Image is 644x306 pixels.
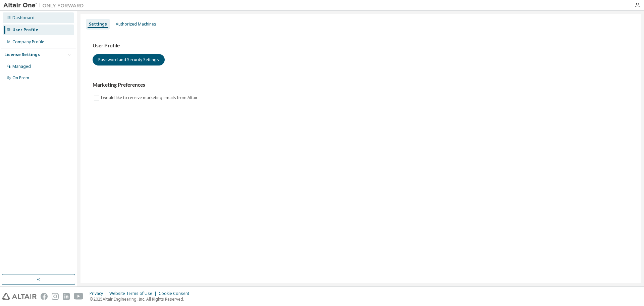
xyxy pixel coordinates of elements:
img: instagram.svg [52,293,59,300]
div: Website Terms of Use [109,291,159,296]
div: Company Profile [12,39,44,45]
div: License Settings [4,52,40,57]
img: Altair One [3,2,87,9]
div: Privacy [90,291,109,296]
label: I would like to receive marketing emails from Altair [101,94,199,102]
div: Dashboard [12,15,35,20]
div: On Prem [12,75,29,81]
button: Password and Security Settings [93,54,165,65]
h3: User Profile [93,42,629,49]
h3: Marketing Preferences [93,82,629,88]
img: altair_logo.svg [2,293,37,300]
img: youtube.svg [74,293,84,300]
div: Managed [12,64,31,69]
p: © 2025 Altair Engineering, Inc. All Rights Reserved. [90,296,193,302]
img: linkedin.svg [63,293,70,300]
div: Cookie Consent [159,291,193,296]
div: Settings [89,21,107,27]
div: User Profile [12,27,38,33]
div: Authorized Machines [116,21,156,27]
img: facebook.svg [41,293,48,300]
